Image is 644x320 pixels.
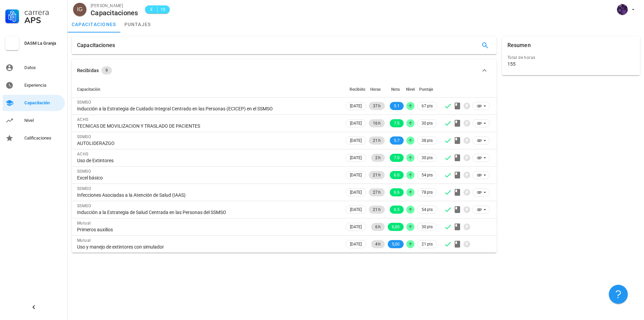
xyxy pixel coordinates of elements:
span: [DATE] [350,120,362,127]
div: [PERSON_NAME] [91,2,138,9]
div: Infecciones Asociadas a la Atención de Salud (IAAS) [77,192,339,198]
span: 54 pts [422,206,433,213]
span: 5.1 [394,102,400,110]
span: SSMSO [77,186,91,191]
span: 6 h [375,223,381,231]
a: Calificaciones [3,130,65,146]
div: avatar [73,3,87,16]
span: 30 pts [422,223,433,230]
span: 10 [160,6,166,13]
span: 9 [105,66,108,74]
div: Calificaciones [24,135,62,141]
span: 2 h [375,154,381,162]
th: Nivel [405,81,416,98]
div: TECNICAS DE MOVILIZACION Y TRASLADO DE PACIENTES [77,123,339,129]
span: 27 h [373,188,381,196]
th: Recibido [344,81,367,98]
span: Mutual [77,238,91,243]
span: 21 h [373,136,381,145]
div: 155 [507,61,516,67]
span: [DATE] [350,171,362,179]
span: 5.7 [394,136,400,145]
div: DASM La Granja [24,41,62,46]
span: Capacitación [77,87,100,92]
div: Uso de Extintores [77,157,339,164]
div: Total de horas [507,54,635,61]
span: 21 h [373,206,381,214]
span: [DATE] [350,137,362,144]
span: [DATE] [350,102,362,110]
span: Puntaje [419,87,433,92]
span: [DATE] [350,154,362,162]
span: E [149,6,154,13]
span: 6.6 [394,188,400,196]
span: 30 pts [422,154,433,161]
div: Nivel [24,118,62,123]
span: 54 pts [422,172,433,178]
span: Nivel [406,87,415,92]
span: 5,00 [392,240,400,248]
span: [DATE] [350,189,362,196]
span: SSMSO [77,100,91,105]
span: Mutual [77,221,91,226]
button: Recibidas 9 [72,60,497,81]
span: SSMSO [77,169,91,174]
div: Capacitaciones [77,37,115,54]
div: Inducción a la Estrategia de Salud Centrada en las Personas del SSMSO [77,209,339,215]
span: 6.5 [394,206,400,214]
div: Capacitaciones [91,9,138,17]
span: 7.0 [394,119,400,127]
span: 16 h [373,119,381,127]
span: ACHS [77,117,89,122]
a: Capacitación [3,95,65,111]
span: 7.0 [394,154,400,162]
span: [DATE] [350,223,362,231]
span: 21 pts [422,241,433,248]
span: ACHS [77,152,89,156]
div: Primeros auxilios [77,227,339,233]
div: Excel básico [77,175,339,181]
span: Nota [391,87,400,92]
span: SSMSO [77,204,91,208]
span: IG [77,3,83,16]
div: Carrera [24,8,62,16]
div: Capacitación [24,100,62,106]
a: capacitaciones [68,16,120,33]
div: Inducción a la Estrategia de Cuidado Integral Centrado en las Personas (ECICEP) en el SSMSO [77,106,339,112]
a: puntajes [120,16,155,33]
th: Nota [386,81,405,98]
span: [DATE] [350,206,362,213]
a: Experiencia [3,77,65,93]
span: 37 h [373,102,381,110]
span: SSMSO [77,134,91,139]
span: 38 pts [422,137,433,144]
span: 6.0 [394,171,400,179]
span: 21 h [373,171,381,179]
a: Datos [3,60,65,76]
span: 67 pts [422,103,433,109]
a: Nivel [3,112,65,129]
div: APS [24,16,62,24]
span: 30 pts [422,120,433,127]
span: Recibido [350,87,365,92]
th: Capacitación [72,81,344,98]
span: 6,00 [392,223,400,231]
span: 78 pts [422,189,433,196]
div: AUTOLIDERAZGO [77,140,339,146]
span: Horas [370,87,381,92]
div: Resumen [507,37,531,54]
div: Experiencia [24,83,62,88]
th: Horas [367,81,386,98]
th: Puntaje [416,81,438,98]
div: avatar [617,4,628,15]
span: [DATE] [350,240,362,248]
div: Datos [24,65,62,70]
span: 4 h [375,240,381,248]
div: Recibidas [77,67,99,74]
div: Uso y manejo de extintores con simulador [77,244,339,250]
